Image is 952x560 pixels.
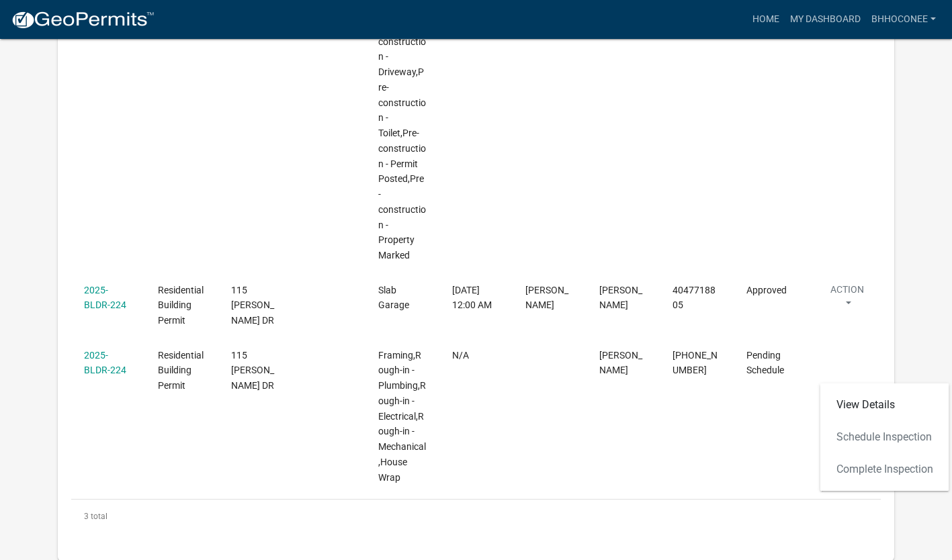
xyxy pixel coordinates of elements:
span: 404-771-8805 [673,350,718,376]
span: Residential Building Permit [158,285,204,326]
span: Josh Clark [599,285,642,311]
button: Action [820,283,875,316]
span: 115 ELLMAN DR [231,350,274,391]
a: My Dashboard [785,7,866,32]
div: 3 total [71,500,881,533]
button: Action [820,348,875,381]
span: Residential Building Permit [158,350,204,391]
span: N/A [452,350,469,361]
a: View Details [820,389,949,421]
span: 09/16/2025, 12:00 AM [452,285,492,311]
a: Home [747,7,785,32]
span: Approved [746,285,787,295]
span: Josh Clark [599,350,642,376]
span: Michele Rivera [525,285,568,311]
div: Action [820,383,949,491]
span: Slab Garage [378,285,409,311]
span: Pending Schedule [746,350,784,376]
a: 2025-BLDR-224 [84,285,126,311]
span: Framing,Rough-in - Plumbing,Rough-in - Electrical,Rough-in - Mechanical,House Wrap [378,350,426,483]
a: BHHOconee [866,7,941,32]
span: 4047718805 [673,285,716,311]
span: 115 ELLMAN DR [231,285,274,326]
a: 2025-BLDR-224 [84,350,126,376]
